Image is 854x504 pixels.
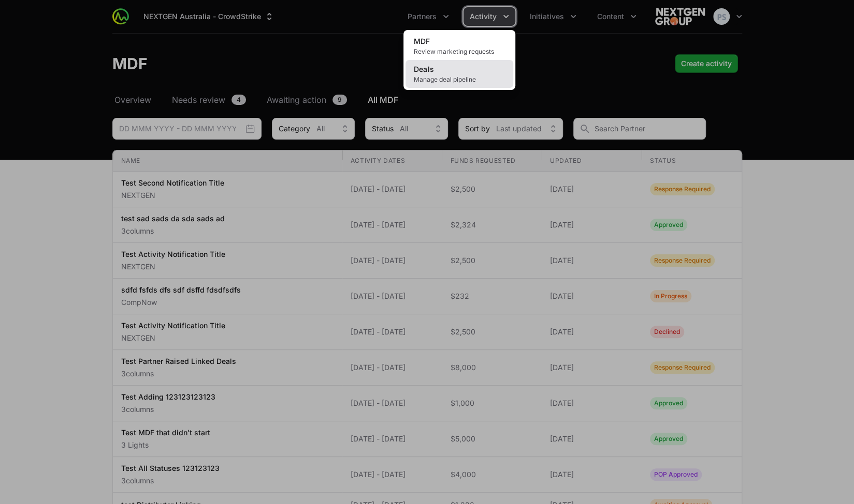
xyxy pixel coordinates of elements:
a: DealsManage deal pipeline [406,60,513,88]
span: Review marketing requests [414,48,505,56]
span: MDF [414,37,430,45]
span: Manage deal pipeline [414,75,505,84]
div: Activity menu [464,7,515,26]
div: Main navigation [129,7,643,26]
span: Deals [414,65,435,73]
a: MDFReview marketing requests [406,32,513,60]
